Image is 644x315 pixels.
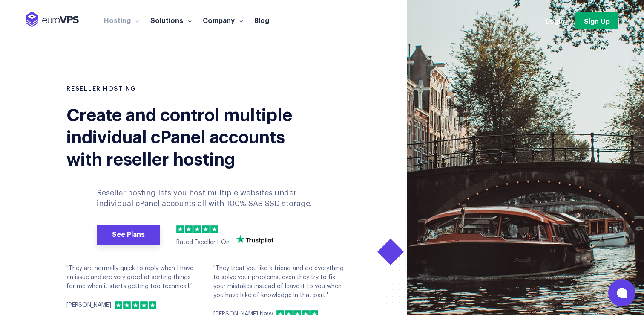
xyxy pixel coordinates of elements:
img: 2 [123,301,131,309]
span: Rated Excellent On [176,239,230,245]
img: 1 [115,301,122,309]
img: 5 [149,301,156,309]
a: Sign Up [575,12,618,29]
a: Solutions [145,16,197,24]
button: Open chat window [608,279,635,306]
a: See Plans [97,225,160,245]
img: 4 [202,225,210,233]
img: 4 [140,301,148,309]
div: Create and control multiple individual cPanel accounts with reseller hosting [66,102,303,169]
img: EuroVPS [26,12,79,27]
a: Blog [249,16,275,24]
a: Login [546,16,564,26]
div: "They are normally quick to reply when I have an issue and are very good at sorting things for me... [66,264,201,310]
img: 5 [210,225,218,233]
img: 1 [176,225,184,233]
p: [PERSON_NAME] [66,301,111,310]
a: Hosting [98,16,145,24]
a: Company [197,16,249,24]
img: 3 [193,225,201,233]
h1: RESELLER HOSTING [66,85,316,94]
img: 2 [185,225,193,233]
img: 3 [132,301,139,309]
p: Reseller hosting lets you host multiple websites under individual cPanel accounts all with 100% S... [97,188,316,209]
